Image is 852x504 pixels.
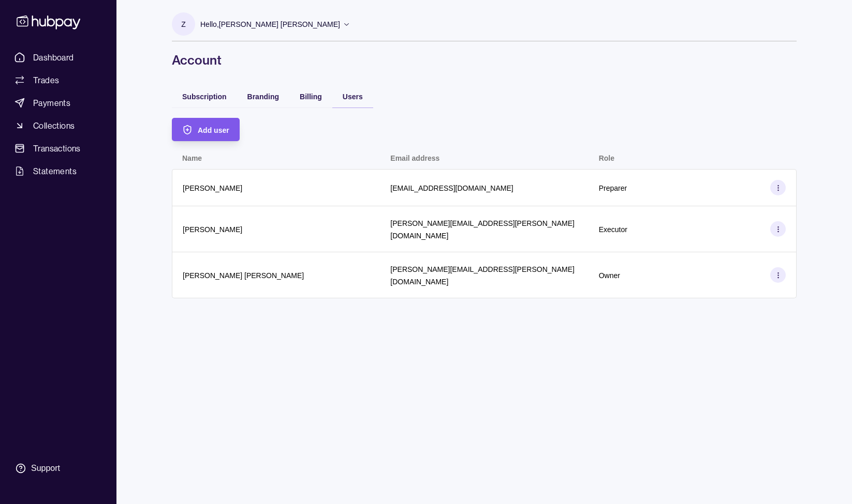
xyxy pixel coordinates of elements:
[10,71,106,89] a: Trades
[183,225,242,234] p: [PERSON_NAME]
[181,19,186,30] p: Z
[390,184,513,192] p: [EMAIL_ADDRESS][DOMAIN_NAME]
[10,162,106,180] a: Statements
[33,97,70,109] span: Payments
[172,52,797,68] h1: Account
[343,93,363,101] span: Users
[183,271,304,280] p: [PERSON_NAME] [PERSON_NAME]
[33,142,81,155] span: Transactions
[172,118,240,141] button: Add user
[31,463,60,474] div: Support
[33,51,74,64] span: Dashboard
[10,457,106,479] a: Support
[10,48,106,67] a: Dashboard
[182,154,202,162] p: Name
[183,184,242,192] p: [PERSON_NAME]
[33,165,77,177] span: Statements
[182,93,227,101] span: Subscription
[33,74,59,86] span: Trades
[198,126,229,134] span: Add user
[33,119,75,132] span: Collections
[10,94,106,112] a: Payments
[200,19,340,30] p: Hello, [PERSON_NAME] [PERSON_NAME]
[599,154,614,162] p: Role
[247,93,279,101] span: Branding
[599,184,627,192] p: Preparer
[10,116,106,135] a: Collections
[390,154,439,162] p: Email address
[390,265,575,286] p: [PERSON_NAME][EMAIL_ADDRESS][PERSON_NAME][DOMAIN_NAME]
[10,139,106,158] a: Transactions
[390,219,575,240] p: [PERSON_NAME][EMAIL_ADDRESS][PERSON_NAME][DOMAIN_NAME]
[300,93,322,101] span: Billing
[599,271,620,280] p: Owner
[599,225,627,234] p: Executor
